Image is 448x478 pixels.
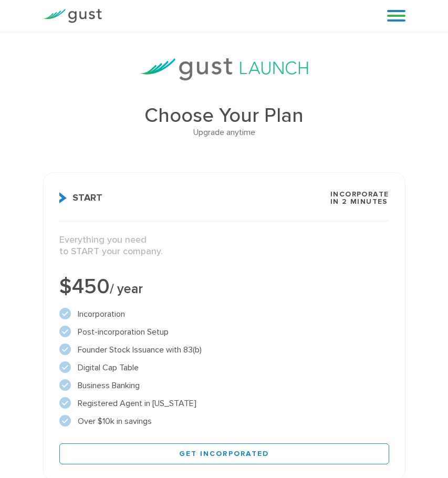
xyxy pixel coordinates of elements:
[59,379,389,392] li: Business Banking
[59,234,389,258] p: Everything you need to START your company.
[43,106,405,126] h1: Choose Your Plan
[59,192,102,203] span: Start
[43,126,405,139] div: Upgrade anytime
[59,308,389,320] li: Incorporation
[110,281,143,297] span: / year
[59,326,389,338] li: Post-incorporation Setup
[59,397,389,410] li: Registered Agent in [US_STATE]
[330,191,389,205] span: Incorporate in 2 Minutes
[59,443,389,464] a: Get Incorporated
[59,361,389,374] li: Digital Cap Table
[59,415,389,428] li: Over $10k in savings
[140,58,308,80] img: gust-launch-logos.svg
[59,192,67,203] img: Start Icon X2
[59,276,389,297] div: $450
[43,9,102,23] img: Gust Logo
[59,344,389,356] li: Founder Stock Issuance with 83(b)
